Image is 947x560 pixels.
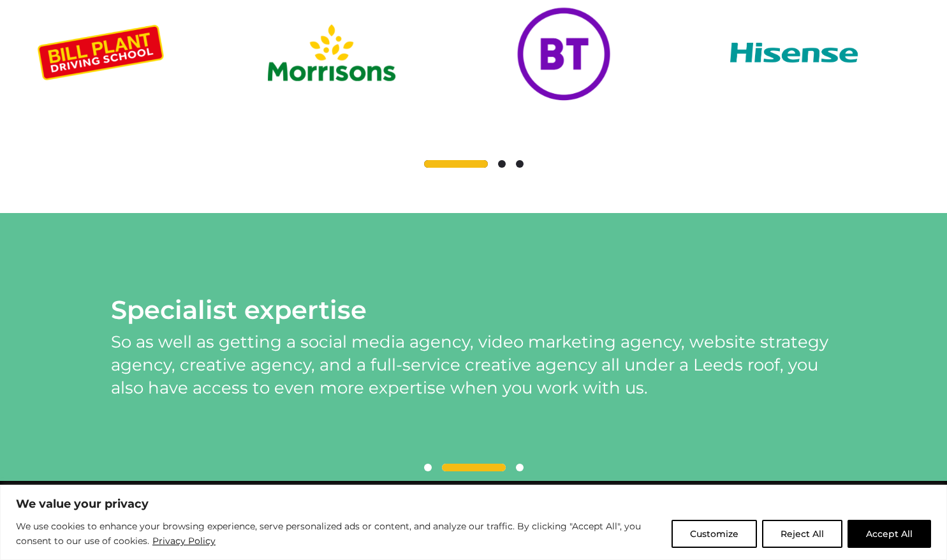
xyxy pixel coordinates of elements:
[111,330,836,399] p: So as well as getting a social media agency, video marketing agency, website strategy agency, cre...
[111,295,836,325] div: Specialist expertise
[16,519,662,549] p: We use cookies to enhance your browsing experience, serve personalized ads or content, and analyz...
[16,496,931,512] p: We value your privacy
[762,520,842,548] button: Reject All
[848,520,931,548] button: Accept All
[152,533,216,549] a: Privacy Policy
[672,520,757,548] button: Customize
